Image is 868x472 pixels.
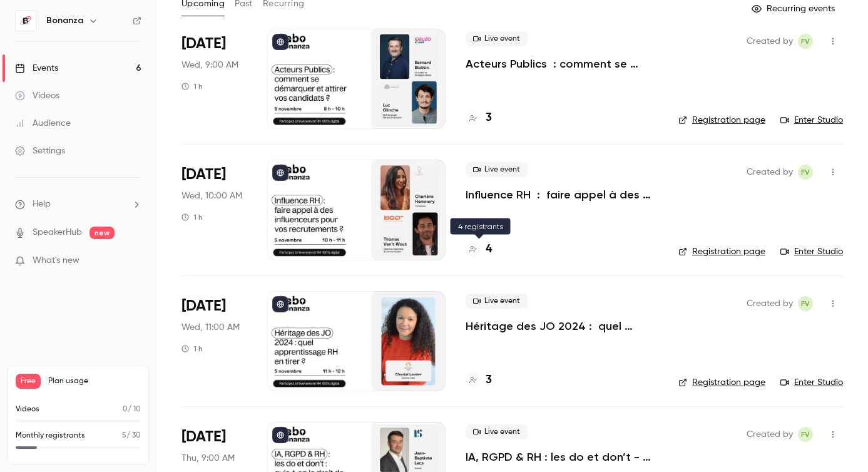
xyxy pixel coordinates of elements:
span: Live event [466,424,528,439]
span: Wed, 10:00 AM [181,190,242,202]
a: IA, RGPD & RH : les do et don’t - qu’a-t-on le droit de faire légalement ? [466,449,658,464]
span: Fabio Vilarinho [798,34,813,49]
span: [DATE] [181,165,226,185]
h4: 3 [486,372,492,389]
div: Settings [15,145,65,157]
span: Created by [747,427,793,442]
span: Live event [466,31,528,46]
a: Enter Studio [780,376,843,389]
span: Plan usage [48,376,141,386]
span: FV [801,34,810,49]
div: Events [15,62,58,74]
span: [DATE] [181,427,226,447]
div: Nov 5 Wed, 9:00 AM (Europe/Paris) [181,29,247,129]
li: help-dropdown-opener [15,198,141,211]
a: Registration page [678,114,765,126]
span: Thu, 9:00 AM [181,452,235,464]
span: Live event [466,162,528,177]
img: Bonanza [16,11,36,31]
a: SpeakerHub [33,226,82,239]
span: 5 [122,432,126,439]
p: Videos [16,404,39,415]
a: Enter Studio [780,245,843,258]
span: What's new [33,254,79,267]
span: Live event [466,294,528,309]
span: Free [16,374,41,389]
span: Fabio Vilarinho [798,296,813,311]
span: FV [801,296,810,311]
div: 1 h [181,344,203,354]
a: Influence RH : faire appel à des influenceurs pour vos recrutements ? [466,187,658,202]
p: Monthly registrants [16,430,85,441]
span: FV [801,427,810,442]
p: / 10 [123,404,141,415]
span: 0 [123,406,128,413]
span: Fabio Vilarinho [798,427,813,442]
div: 1 h [181,212,203,222]
span: Wed, 9:00 AM [181,59,238,71]
h4: 4 [486,241,492,258]
span: Wed, 11:00 AM [181,321,240,334]
span: Created by [747,296,793,311]
iframe: Noticeable Trigger [126,255,141,267]
span: new [89,227,115,239]
div: Nov 5 Wed, 10:00 AM (Europe/Paris) [181,160,247,260]
span: [DATE] [181,296,226,316]
a: Registration page [678,245,765,258]
a: Acteurs Publics : comment se démarquer et attirer vos candidats ? [466,56,658,71]
span: [DATE] [181,34,226,54]
a: 4 [466,241,492,258]
a: Héritage des JO 2024 : quel apprentissage RH en tirer ? [466,319,658,334]
span: Created by [747,34,793,49]
h6: Bonanza [46,14,83,27]
span: Created by [747,165,793,180]
span: Fabio Vilarinho [798,165,813,180]
h4: 3 [486,110,492,126]
div: Nov 5 Wed, 11:00 AM (Europe/Paris) [181,291,247,391]
span: FV [801,165,810,180]
a: Registration page [678,376,765,389]
a: 3 [466,110,492,126]
span: Help [33,198,51,211]
div: 1 h [181,81,203,91]
a: Enter Studio [780,114,843,126]
p: / 30 [122,430,141,441]
div: Audience [15,117,71,130]
div: Videos [15,90,59,102]
a: 3 [466,372,492,389]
